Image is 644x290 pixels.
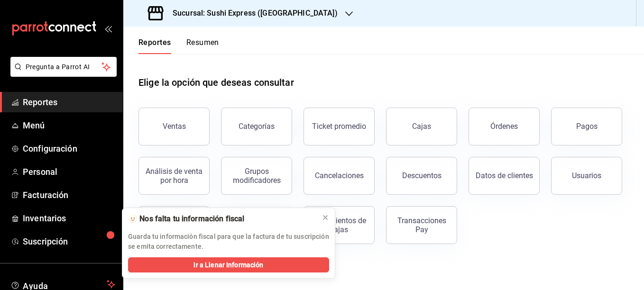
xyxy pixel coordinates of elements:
div: Pagos [576,122,598,131]
span: Pregunta a Parrot AI [26,62,102,72]
button: Análisis de venta por hora [138,157,210,195]
span: Facturación [23,189,115,201]
button: Transacciones Pay [386,206,457,244]
button: Órdenes [469,108,540,145]
div: navigation tabs [138,38,219,54]
span: Menú [23,119,115,132]
button: Grupos modificadores [221,157,292,195]
span: Inventarios [23,212,115,225]
div: Órdenes [490,122,518,131]
button: open_drawer_menu [104,25,112,32]
button: Movimientos de cajas [304,206,375,244]
div: Movimientos de cajas [310,216,368,234]
span: Ir a Llenar Información [193,260,263,270]
button: Pregunta a Parrot AI [10,57,117,77]
div: Cajas [412,122,431,131]
span: Ayuda [23,279,103,290]
div: Grupos modificadores [227,167,286,185]
button: Datos de clientes [469,157,540,195]
span: Suscripción [23,235,115,248]
button: Resumen [186,38,219,54]
div: Análisis de venta por hora [145,167,203,185]
button: Ventas [138,108,210,145]
button: Usuarios [551,157,622,195]
div: Descuentos [402,171,442,180]
div: 🫥 Nos falta tu información fiscal [128,214,314,224]
div: Ticket promedio [312,122,366,131]
button: Contrata inventarios para ver este reporte [221,206,292,244]
a: Pregunta a Parrot AI [7,69,117,79]
div: Ventas [163,122,186,131]
button: Reportes [138,38,171,54]
span: Personal [23,165,115,178]
div: Cancelaciones [315,171,364,180]
button: Cancelaciones [304,157,375,195]
button: Cajas [386,108,457,145]
span: Reportes [23,96,115,109]
h3: Sucursal: Sushi Express ([GEOGRAPHIC_DATA]) [165,8,338,19]
div: Categorías [239,122,275,131]
button: Reporte de asistencia [138,206,210,244]
h1: Elige la opción que deseas consultar [138,75,294,90]
button: Ir a Llenar Información [128,257,329,272]
p: Guarda tu información fiscal para que la factura de tu suscripción se emita correctamente. [128,232,329,252]
button: Descuentos [386,157,457,195]
div: Usuarios [572,171,601,180]
button: Categorías [221,108,292,145]
span: Configuración [23,142,115,155]
button: Ticket promedio [304,108,375,145]
button: Pagos [551,108,622,145]
div: Transacciones Pay [392,216,451,234]
div: Datos de clientes [476,171,533,180]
